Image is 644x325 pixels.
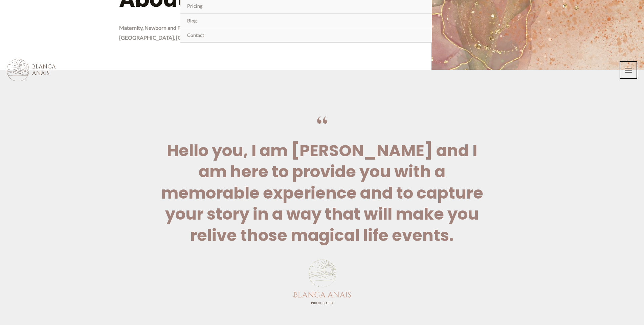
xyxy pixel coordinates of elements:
a: Blog [180,14,432,28]
img: Blanca Anais Photography [7,59,56,81]
a: Contact [180,28,432,43]
h2: Hello you, I am [PERSON_NAME] and I am here to provide you with a memorable experience and to cap... [160,140,485,246]
div: “ [160,113,485,140]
